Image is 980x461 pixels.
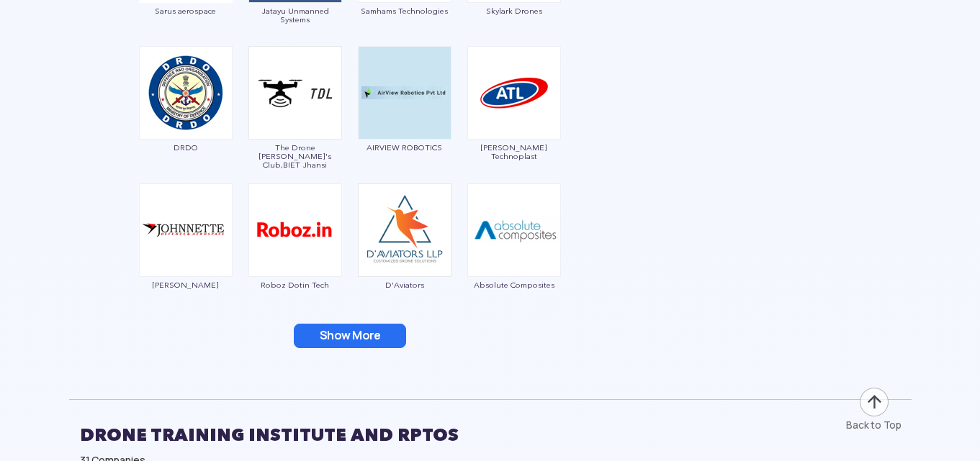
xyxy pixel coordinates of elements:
a: AIRVIEW ROBOTICS [357,86,452,152]
span: Roboz Dotin Tech [248,280,343,289]
span: D'Aviators [357,280,452,289]
img: ic_absolutecomposites.png [467,183,561,277]
a: [PERSON_NAME] [138,223,233,289]
h2: DRONE TRAINING INSTITUTE AND RPTOS [80,417,901,453]
img: ic_arrow-up.png [858,386,890,418]
img: img_airview.png [358,46,451,140]
img: ic_drdo.png [139,46,233,140]
button: Show More [294,324,406,348]
a: Roboz Dotin Tech [248,223,343,289]
img: ic_johnnette.png [139,183,233,277]
span: AIRVIEW ROBOTICS [357,143,452,152]
a: The Drone [PERSON_NAME]'s Club,BIET Jhansi [248,86,343,169]
span: Sarus aerospace [138,6,233,15]
span: Skylark Drones [467,6,562,15]
a: [PERSON_NAME] Technoplast [467,86,562,160]
span: [PERSON_NAME] Technoplast [467,143,562,160]
a: DRDO [138,86,233,152]
a: Absolute Composites [467,223,562,289]
img: ic_daviators.png [358,183,451,277]
span: The Drone [PERSON_NAME]'s Club,BIET Jhansi [248,143,343,169]
span: [PERSON_NAME] [138,280,233,289]
span: DRDO [138,143,233,152]
img: ic_thedronelearners.png [248,46,342,140]
img: ic_anjanitechnoplast.png [467,46,561,140]
a: D'Aviators [357,223,452,289]
img: img_roboz.png [248,183,342,277]
div: Back to Top [846,418,902,432]
span: Jatayu Unmanned Systems [248,6,343,24]
span: Samhams Technologies [357,6,452,15]
span: Absolute Composites [467,280,562,289]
